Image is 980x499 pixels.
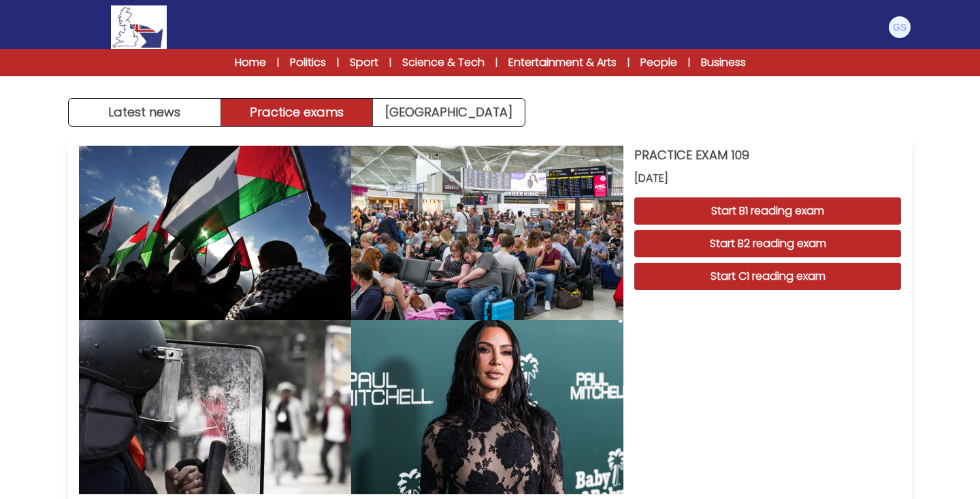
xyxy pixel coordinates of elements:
[889,16,911,38] img: Giorgia Di Santolo
[277,56,279,69] span: |
[79,146,351,320] img: PRACTICE EXAM 109
[351,146,623,320] img: PRACTICE EXAM 109
[634,230,901,257] button: Start B2 reading exam
[221,99,374,126] button: Practice exams
[508,54,617,71] a: Entertainment & Arts
[373,99,525,126] a: [GEOGRAPHIC_DATA]
[402,54,485,71] a: Science & Tech
[688,56,690,69] span: |
[495,56,497,69] span: |
[351,320,623,494] img: PRACTICE EXAM 109
[627,56,630,69] span: |
[79,320,351,494] img: PRACTICE EXAM 109
[68,5,210,49] a: Logo
[634,263,901,290] button: Start C1 reading exam
[634,146,901,165] h3: PRACTICE EXAM 109
[634,170,901,187] span: [DATE]
[290,54,326,71] a: Politics
[69,99,221,126] button: Latest news
[640,54,677,71] a: People
[350,54,378,71] a: Sport
[701,54,746,71] a: Business
[235,54,266,71] a: Home
[634,197,901,225] button: Start B1 reading exam
[337,56,339,69] span: |
[389,56,391,69] span: |
[111,5,167,49] img: Logo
